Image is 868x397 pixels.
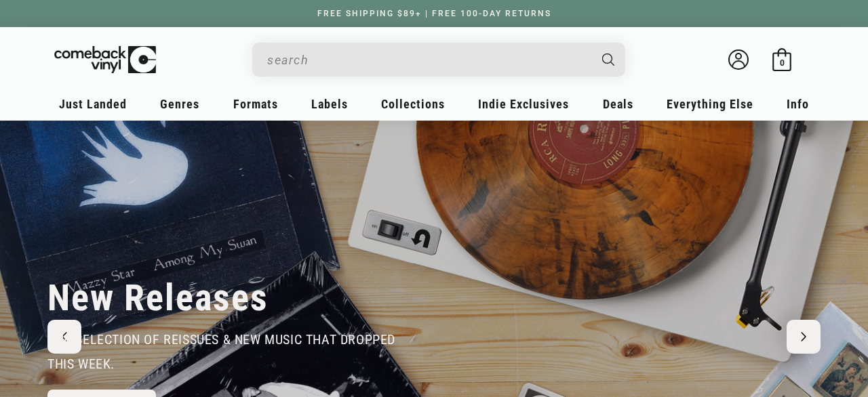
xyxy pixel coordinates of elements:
div: Search [252,43,625,77]
span: Collections [381,97,445,111]
a: FREE SHIPPING $89+ | FREE 100-DAY RETURNS [304,9,565,18]
span: Indie Exclusives [478,97,569,111]
span: Just Landed [59,97,127,111]
span: 0 [780,58,785,68]
span: Info [787,97,809,111]
span: Deals [603,97,633,111]
span: our selection of reissues & new music that dropped this week. [47,331,395,372]
input: search [267,46,589,74]
span: Formats [233,97,278,111]
h2: New Releases [47,276,269,320]
span: Genres [160,97,199,111]
span: Labels [311,97,348,111]
span: Everything Else [667,97,753,111]
button: Search [591,43,627,77]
